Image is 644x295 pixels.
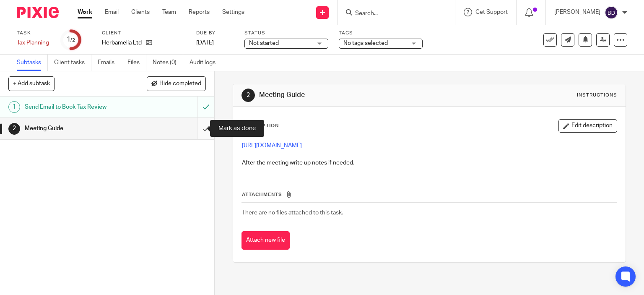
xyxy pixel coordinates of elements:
span: Attachments [242,192,282,197]
label: Task [17,30,50,37]
a: Clients [131,8,150,16]
span: [DATE] [196,40,214,46]
button: Hide completed [147,76,206,91]
a: Email [105,8,119,16]
button: Attach new file [241,231,290,250]
a: Work [78,8,92,16]
div: Instructions [577,92,617,99]
small: /2 [70,38,75,42]
a: Notes (0) [153,55,183,71]
button: Edit description [558,119,617,133]
a: Settings [222,8,244,16]
p: Description [241,123,279,129]
p: After the meeting write up notes if needed. [242,159,617,167]
h1: Meeting Guide [25,122,134,135]
a: Emails [98,55,121,71]
a: Audit logs [190,55,222,71]
div: 2 [241,89,255,102]
div: 1 [8,101,20,113]
span: There are no files attached to this task. [242,210,343,216]
span: Not started [249,40,279,46]
span: No tags selected [343,40,388,46]
span: Get Support [475,9,508,15]
p: [PERSON_NAME] [554,8,600,16]
label: Client [102,30,186,37]
a: Client tasks [54,55,91,71]
button: + Add subtask [8,76,55,91]
div: 1 [67,35,75,44]
a: Subtasks [17,55,48,71]
a: Team [162,8,176,16]
h1: Meeting Guide [259,91,447,99]
input: Search [354,10,430,18]
img: svg%3E [605,6,618,19]
label: Status [244,30,328,37]
a: Files [127,55,146,71]
img: Pixie [17,7,59,18]
h1: Send Email to Book Tax Review [25,101,134,113]
a: Reports [189,8,210,16]
a: [URL][DOMAIN_NAME] [242,143,302,149]
label: Due by [196,30,234,37]
label: Tags [339,30,423,37]
div: Tax Planning [17,39,50,47]
div: 2 [8,123,20,135]
p: Herbamelia Ltd [102,39,142,47]
span: Hide completed [159,81,201,87]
